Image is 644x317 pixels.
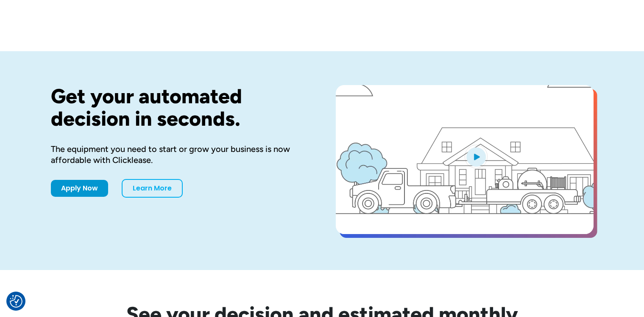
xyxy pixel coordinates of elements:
[51,143,309,165] div: The equipment you need to start or grow your business is now affordable with Clicklease.
[465,145,488,168] img: Blue play button logo on a light blue circular background
[122,179,183,198] a: Learn More
[336,85,594,234] a: open lightbox
[10,295,22,308] button: Consent Preferences
[51,85,309,130] h1: Get your automated decision in seconds.
[51,180,108,197] a: Apply Now
[10,295,22,308] img: Revisit consent button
